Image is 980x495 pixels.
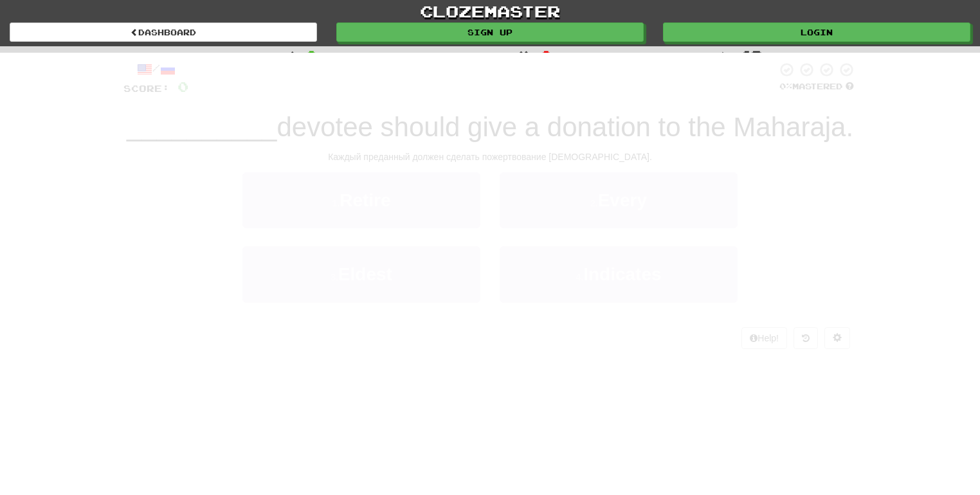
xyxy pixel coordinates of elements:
[177,78,188,94] span: 0
[306,48,317,63] span: 0
[741,327,787,349] button: Help!
[500,246,738,302] button: 4.Indicates
[779,81,792,91] span: 0 %
[518,51,532,62] span: :
[717,51,731,62] span: :
[332,198,340,208] small: 1 .
[340,190,390,210] span: Retire
[777,81,857,93] div: Mastered
[663,50,708,62] span: To go
[576,272,583,282] small: 4 .
[242,172,480,228] button: 1.Retire
[794,327,818,349] button: Round history (alt+y)
[277,112,853,142] span: devotee should give a donation to the Maharaja.
[123,150,857,163] div: Каждый преданный должен сделать пожертвование [DEMOGRAPHIC_DATA].
[336,22,644,42] a: Sign up
[242,246,480,302] button: 3.Eldest
[338,264,392,284] span: Eldest
[500,172,738,228] button: 2.Every
[283,51,297,62] span: :
[590,198,598,208] small: 2 .
[740,48,762,63] span: 49
[598,190,647,210] span: Every
[211,50,274,62] span: Correct
[331,272,338,282] small: 3 .
[541,48,552,63] span: 0
[123,83,170,94] span: Score:
[127,112,277,142] span: __________
[428,50,509,62] span: Incorrect
[663,22,970,42] a: Login
[583,264,661,284] span: Indicates
[10,22,317,42] a: Dashboard
[123,62,188,78] div: /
